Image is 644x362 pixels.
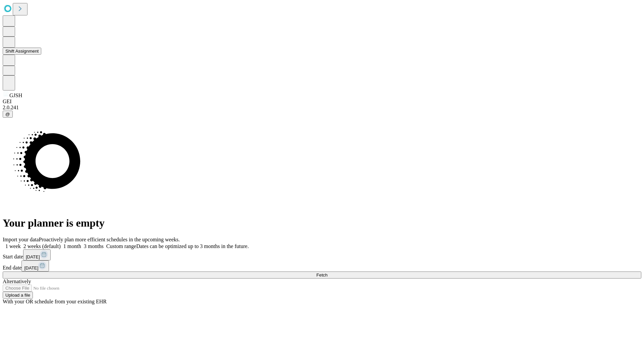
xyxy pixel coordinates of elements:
[21,260,49,271] button: [DATE]
[23,243,61,249] span: 2 weeks (default)
[84,243,104,249] span: 3 months
[136,243,249,249] span: Dates can be optimized up to 3 months in the future.
[106,243,136,249] span: Custom range
[3,249,641,260] div: Start date
[63,243,81,249] span: 1 month
[39,237,180,242] span: Proactively plan more efficient schedules in the upcoming weeks.
[3,260,641,271] div: End date
[5,243,21,249] span: 1 week
[9,93,22,98] span: GJSH
[3,217,641,229] h1: Your planner is empty
[3,279,31,284] span: Alternatively
[3,237,39,242] span: Import your data
[3,292,33,299] button: Upload a file
[5,112,10,117] span: @
[24,265,38,270] span: [DATE]
[3,299,107,304] span: With your OR schedule from your existing EHR
[3,105,641,111] div: 2.0.241
[3,111,13,118] button: @
[23,249,51,260] button: [DATE]
[3,99,641,105] div: GEI
[3,271,641,279] button: Fetch
[316,273,327,278] span: Fetch
[3,48,41,55] button: Shift Assignment
[26,254,40,259] span: [DATE]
